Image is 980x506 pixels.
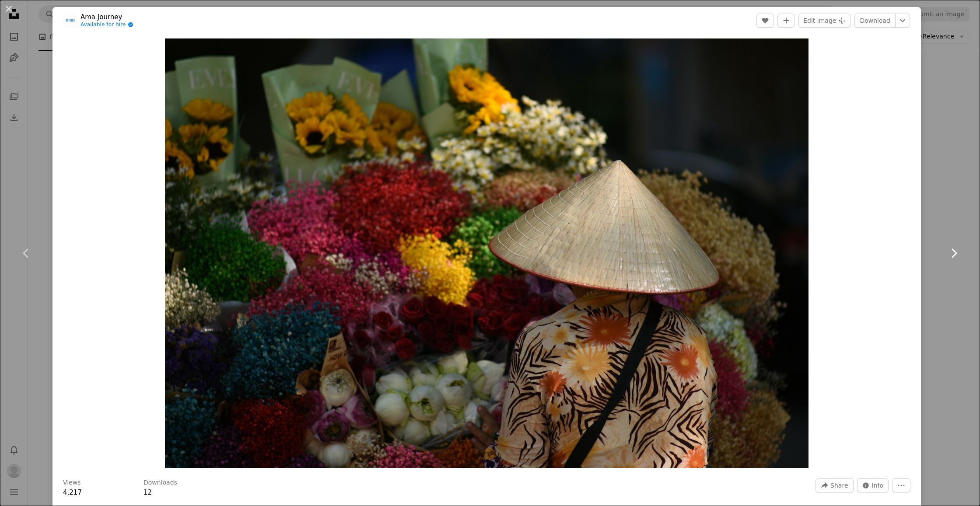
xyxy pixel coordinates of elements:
button: Choose download size [895,14,910,28]
button: More Actions [892,478,910,492]
a: Ama Journey [80,13,133,21]
span: Share [830,479,848,492]
span: Info [872,479,884,492]
button: Like [756,14,774,28]
h3: Downloads [143,478,177,487]
button: Zoom in on this image [165,38,808,468]
a: Available for hire [80,21,133,28]
a: Next [927,211,980,295]
button: Share this image [815,478,853,492]
button: Stats about this image [857,478,889,492]
button: Add to Collection [777,14,795,28]
a: Download [854,14,896,28]
h3: Views [63,478,81,487]
img: A woman wearing a hat and carrying a bunch of flowers [165,38,808,468]
img: Go to Ama Journey's profile [63,14,77,28]
span: 4,217 [63,489,82,496]
button: Edit image [798,14,851,28]
span: 12 [143,489,152,496]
